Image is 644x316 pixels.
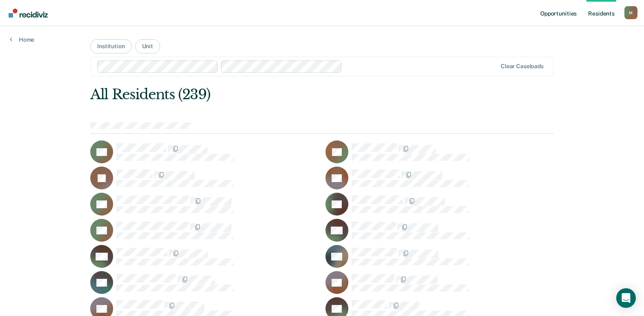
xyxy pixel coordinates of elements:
div: Open Intercom Messenger [616,288,636,308]
button: Unit [135,39,160,53]
button: Institution [90,39,131,53]
a: Home [10,36,34,43]
button: Profile dropdown button [624,6,637,19]
div: M [624,6,637,19]
div: All Residents (239) [90,86,461,103]
div: Clear caseloads [501,63,544,70]
img: Recidiviz [9,9,48,18]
